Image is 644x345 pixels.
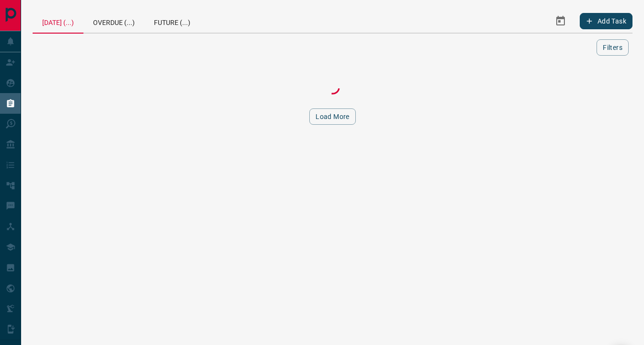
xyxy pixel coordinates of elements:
[549,10,572,33] button: Select Date Range
[285,78,381,97] div: Loading
[144,10,200,33] div: Future (...)
[597,39,629,56] button: Filters
[309,108,356,125] button: Load More
[83,10,144,33] div: Overdue (...)
[33,10,83,34] div: [DATE] (...)
[580,13,632,29] button: Add Task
